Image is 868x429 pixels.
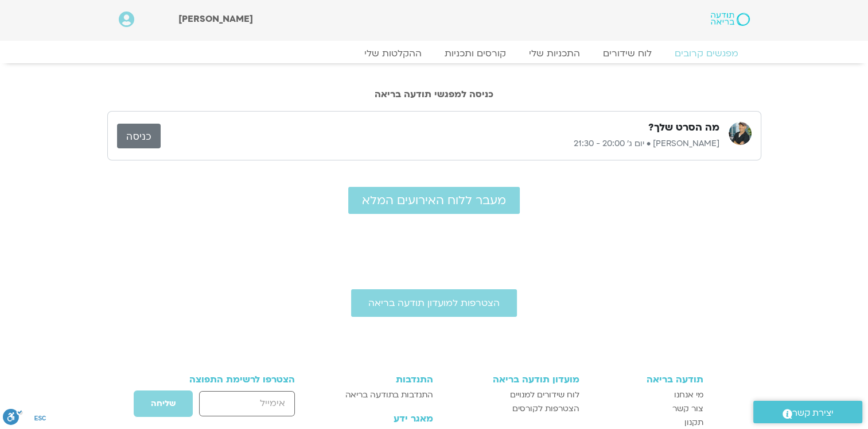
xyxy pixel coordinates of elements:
nav: Menu [119,48,750,59]
a: לוח שידורים [591,48,663,59]
h3: הצטרפו לרשימת התפוצה [165,374,295,385]
a: הצטרפות לקורסים [445,402,579,416]
a: מעבר ללוח האירועים המלא [348,187,520,214]
input: אימייל [199,391,295,416]
h3: מאגר ידע [326,413,433,424]
h3: תודעה בריאה [591,374,703,385]
a: מפגשים קרובים [663,48,750,59]
span: הצטרפות למועדון תודעה בריאה [368,298,500,308]
h3: התנדבות [326,374,433,385]
a: קורסים ותכניות [433,48,517,59]
form: טופס חדש [165,390,295,423]
span: שליחה [151,399,176,408]
a: התכניות שלי [517,48,591,59]
h2: כניסה למפגשי תודעה בריאה [107,89,761,99]
a: כניסה [117,124,161,148]
a: הצטרפות למועדון תודעה בריאה [351,289,517,317]
img: ג'יוואן ארי בוסתן [729,122,752,145]
a: צור קשר [591,402,703,416]
span: יצירת קשר [792,405,834,421]
span: לוח שידורים למנויים [510,388,579,402]
a: התנדבות בתודעה בריאה [326,388,433,402]
a: יצירת קשר [753,401,862,423]
span: התנדבות בתודעה בריאה [345,388,433,402]
span: מי אנחנו [674,388,703,402]
a: לוח שידורים למנויים [445,388,579,402]
h3: מועדון תודעה בריאה [445,374,579,385]
span: הצטרפות לקורסים [512,402,579,416]
button: שליחה [133,390,193,417]
p: [PERSON_NAME] • יום ג׳ 20:00 - 21:30 [161,137,719,151]
span: [PERSON_NAME] [178,13,253,25]
a: ההקלטות שלי [353,48,433,59]
span: מעבר ללוח האירועים המלא [362,194,506,207]
h3: מה הסרט שלך? [648,121,719,135]
span: צור קשר [672,402,703,416]
a: מי אנחנו [591,388,703,402]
